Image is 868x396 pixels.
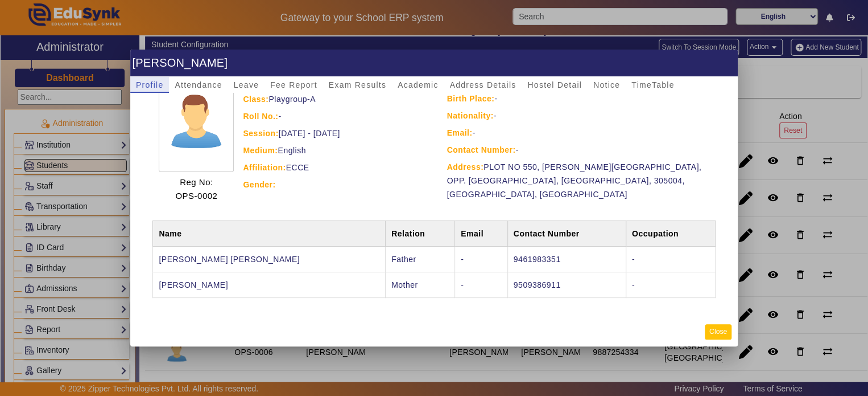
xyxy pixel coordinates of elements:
[130,50,738,76] h1: [PERSON_NAME]
[447,94,495,103] strong: Birth Place:
[507,272,626,297] td: 9509386911
[593,81,620,89] span: Notice
[329,81,386,89] span: Exam Results
[447,160,712,201] div: PLOT NO 550, [PERSON_NAME][GEOGRAPHIC_DATA], OPP. [GEOGRAPHIC_DATA], [GEOGRAPHIC_DATA], 305004, [...
[386,272,455,297] td: Mother
[527,81,582,89] span: Hostel Detail
[447,145,516,154] strong: Contact Number:
[270,81,317,89] span: Fee Report
[153,246,386,272] td: [PERSON_NAME] [PERSON_NAME]
[243,95,268,104] strong: Class:
[447,162,484,172] strong: Address:
[386,246,455,272] td: Father
[175,81,222,89] span: Attendance
[243,126,419,140] div: [DATE] - [DATE]
[447,128,473,137] strong: Email:
[243,161,419,174] div: ECCE
[159,75,234,172] img: profile.png
[386,221,455,246] th: Relation
[175,175,217,189] p: Reg No:
[153,272,386,297] td: [PERSON_NAME]
[447,143,712,157] div: -
[455,272,508,297] td: -
[175,189,217,203] p: OPS-0002
[631,81,674,89] span: TimeTable
[507,221,626,246] th: Contact Number
[136,81,163,89] span: Profile
[243,180,275,189] strong: Gender:
[449,81,516,89] span: Address Details
[447,109,712,123] div: -
[243,109,419,123] div: -
[398,81,438,89] span: Academic
[243,129,278,138] strong: Session:
[243,92,419,106] div: Playgroup-A
[455,246,508,272] td: -
[243,112,278,121] strong: Roll No.:
[507,246,626,272] td: 9461983351
[447,111,494,120] strong: Nationality:
[234,81,259,89] span: Leave
[455,221,508,246] th: Email
[705,324,731,340] button: Close
[243,144,419,157] div: English
[243,146,278,155] strong: Medium:
[626,221,715,246] th: Occupation
[243,163,286,172] strong: Affiliation:
[447,92,712,105] div: -
[626,272,715,297] td: -
[153,221,386,246] th: Name
[447,126,712,140] div: -
[626,246,715,272] td: -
